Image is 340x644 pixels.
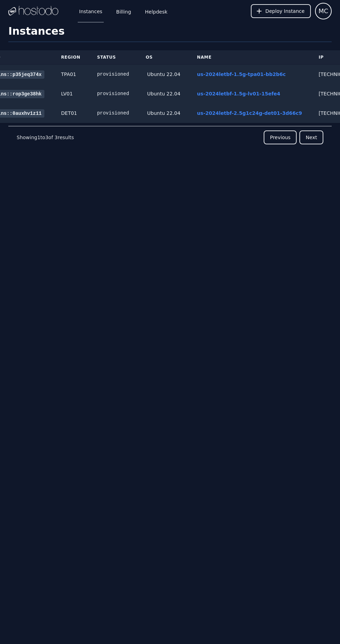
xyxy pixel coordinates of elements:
[189,50,311,65] th: Name
[8,25,332,42] h1: Instances
[146,90,180,97] div: Ubuntu 22.04
[197,91,280,96] a: us-2024letbf-1.5g-lv01-15efe4
[37,135,40,140] span: 1
[315,3,332,19] button: User menu
[45,135,48,140] span: 3
[61,90,80,97] div: LV01
[299,130,323,144] button: Next
[61,71,80,78] div: TPA01
[97,110,129,117] div: provisioned
[137,50,189,65] th: OS
[17,134,74,141] p: Showing to of results
[89,50,137,65] th: Status
[97,71,129,78] div: provisioned
[318,6,328,16] span: MC
[265,8,305,15] span: Deploy Instance
[146,71,180,78] div: Ubuntu 22.04
[197,71,286,77] a: us-2024letbf-1.5g-tpa01-bb2b6c
[146,110,180,117] div: Ubuntu 22.04
[97,90,129,97] div: provisioned
[264,130,297,144] button: Previous
[8,6,58,16] img: Logo
[197,110,302,116] a: us-2024letbf-2.5g1c24g-det01-3d66c9
[53,50,89,65] th: Region
[251,4,311,18] button: Deploy Instance
[61,110,80,117] div: DET01
[54,135,58,140] span: 3
[8,126,332,149] nav: Pagination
